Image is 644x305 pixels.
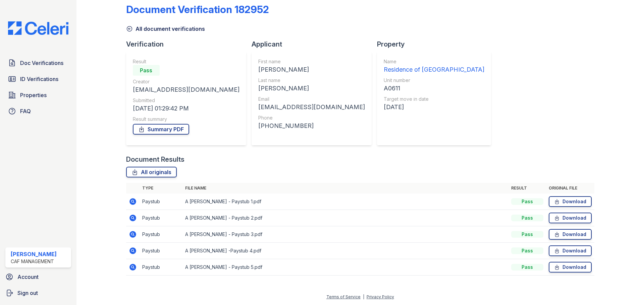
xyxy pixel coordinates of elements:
[377,40,496,49] div: Property
[367,294,394,299] a: Privacy Policy
[133,116,239,123] div: Result summary
[258,96,365,102] div: Email
[5,104,71,118] a: FAQ
[140,259,182,276] td: Paystub
[20,75,58,83] span: ID Verifications
[182,259,508,276] td: A [PERSON_NAME] - Paystub 5.pdf
[11,258,57,265] div: CAF Management
[20,107,31,115] span: FAQ
[133,65,160,76] div: Pass
[182,226,508,243] td: A [PERSON_NAME] - Paystub 3.pdf
[20,91,47,99] span: Properties
[5,88,71,102] a: Properties
[252,40,377,49] div: Applicant
[549,213,592,223] a: Download
[126,25,205,33] a: All document verifications
[258,121,365,131] div: [PHONE_NUMBER]
[549,196,592,207] a: Download
[384,84,484,93] div: A0611
[126,167,177,177] a: All originals
[384,58,484,74] a: Name Residence of [GEOGRAPHIC_DATA]
[384,65,484,74] div: Residence of [GEOGRAPHIC_DATA]
[20,59,63,67] span: Doc Verifications
[140,226,182,243] td: Paystub
[258,58,365,65] div: First name
[182,194,508,210] td: A [PERSON_NAME] - Paystub 1.pdf
[140,183,182,194] th: Type
[511,264,543,271] div: Pass
[17,289,38,297] span: Sign out
[549,229,592,240] a: Download
[3,286,74,300] a: Sign out
[140,194,182,210] td: Paystub
[511,215,543,221] div: Pass
[258,102,365,112] div: [EMAIL_ADDRESS][DOMAIN_NAME]
[182,243,508,259] td: A [PERSON_NAME] -Paystub 4.pdf
[5,72,71,86] a: ID Verifications
[511,247,543,254] div: Pass
[126,3,269,15] div: Document Verification 182952
[133,97,239,104] div: Submitted
[133,124,189,135] a: Summary PDF
[182,210,508,226] td: A [PERSON_NAME] - Paystub 2.pdf
[326,294,361,299] a: Terms of Service
[511,231,543,238] div: Pass
[384,58,484,65] div: Name
[508,183,546,194] th: Result
[126,40,252,49] div: Verification
[5,56,71,70] a: Doc Verifications
[549,262,592,273] a: Download
[182,183,508,194] th: File name
[133,104,239,113] div: [DATE] 01:29:42 PM
[133,78,239,85] div: Creator
[140,210,182,226] td: Paystub
[126,155,184,164] div: Document Results
[549,245,592,256] a: Download
[258,84,365,93] div: [PERSON_NAME]
[133,85,239,94] div: [EMAIL_ADDRESS][DOMAIN_NAME]
[546,183,594,194] th: Original file
[258,65,365,74] div: [PERSON_NAME]
[3,270,74,284] a: Account
[384,77,484,84] div: Unit number
[17,273,39,281] span: Account
[3,21,74,35] img: CE_Logo_Blue-a8612792a0a2168367f1c8372b55b34899dd931a85d93a1a3d3e32e68fde9ad4.png
[363,294,364,299] div: |
[140,243,182,259] td: Paystub
[384,102,484,112] div: [DATE]
[258,77,365,84] div: Last name
[133,58,239,65] div: Result
[11,250,57,258] div: [PERSON_NAME]
[511,198,543,205] div: Pass
[258,115,365,121] div: Phone
[384,96,484,102] div: Target move in date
